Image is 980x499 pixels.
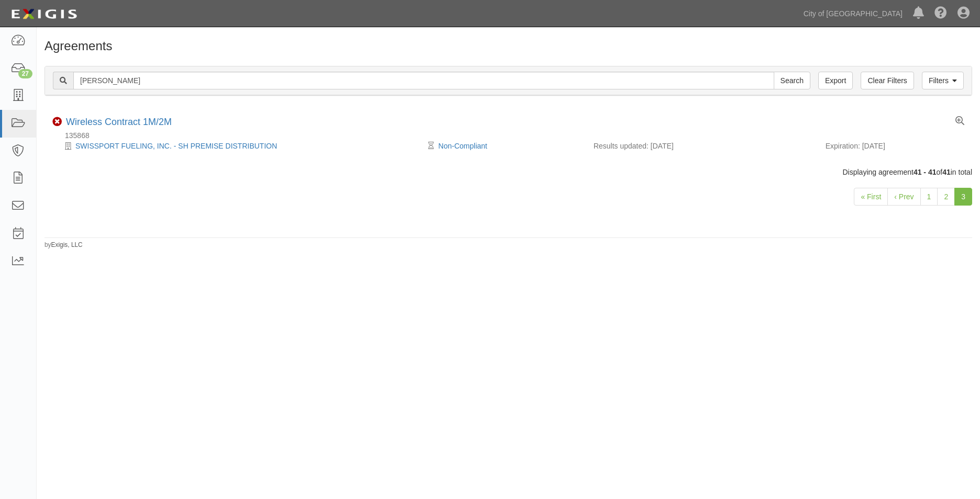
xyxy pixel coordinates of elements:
[920,188,938,206] a: 1
[798,3,908,24] a: City of [GEOGRAPHIC_DATA]
[8,5,80,24] img: logo-5460c22ac91f19d4615b14bd174203de0afe785f0fc80cf4dbbc73dc1793850b.png
[66,117,172,128] div: Wireless Contract 1M/2M
[937,188,955,206] a: 2
[955,117,964,126] a: View results summary
[854,188,888,206] a: « First
[18,69,32,78] div: 27
[51,241,83,248] a: Exigis, LLC
[774,72,810,89] input: Search
[52,130,972,141] div: 135868
[428,142,434,150] i: Pending Review
[887,188,920,206] a: ‹ Prev
[73,72,774,89] input: Search
[52,117,62,127] i: Non-Compliant
[37,167,980,177] div: Displaying agreement of in total
[66,117,172,127] a: Wireless Contract 1M/2M
[438,142,487,150] a: Non-Compliant
[922,72,964,89] a: Filters
[52,141,431,151] div: SWISSPORT FUELING, INC. - SH PREMISE DISTRIBUTION
[594,141,810,151] div: Results updated: [DATE]
[934,7,947,20] i: Help Center - Complianz
[44,39,972,53] h1: Agreements
[861,72,914,89] a: Clear Filters
[954,188,972,206] a: 3
[75,142,277,150] a: SWISSPORT FUELING, INC. - SH PREMISE DISTRIBUTION
[942,168,951,176] b: 41
[826,141,964,151] div: Expiration: [DATE]
[914,168,937,176] b: 41 - 41
[44,241,83,249] small: by
[818,72,853,89] a: Export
